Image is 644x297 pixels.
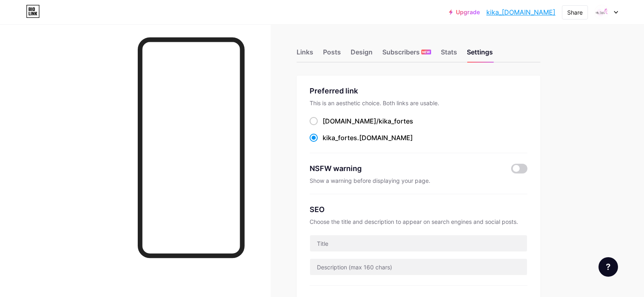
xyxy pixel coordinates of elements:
[310,218,527,225] div: Choose the title and description to appear on search engines and social posts.
[382,47,431,62] div: Subscribers
[567,8,583,17] div: Share
[310,259,527,275] input: Description (max 160 chars)
[441,47,457,62] div: Stats
[594,4,609,20] img: kika_fortes
[310,235,527,251] input: Title
[310,177,527,184] div: Show a warning before displaying your page.
[310,100,527,106] div: This is an aesthetic choice. Both links are usable.
[467,47,493,62] div: Settings
[449,9,480,15] a: Upgrade
[379,117,413,125] span: kika_fortes
[486,7,555,17] a: kika_[DOMAIN_NAME]
[310,163,499,174] div: NSFW warning
[310,204,527,215] div: SEO
[297,47,313,62] div: Links
[323,133,413,143] div: .[DOMAIN_NAME]
[310,85,527,96] div: Preferred link
[323,116,413,126] div: [DOMAIN_NAME]/
[422,50,430,54] span: NEW
[323,134,357,142] span: kika_fortes
[323,47,341,62] div: Posts
[351,47,373,62] div: Design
